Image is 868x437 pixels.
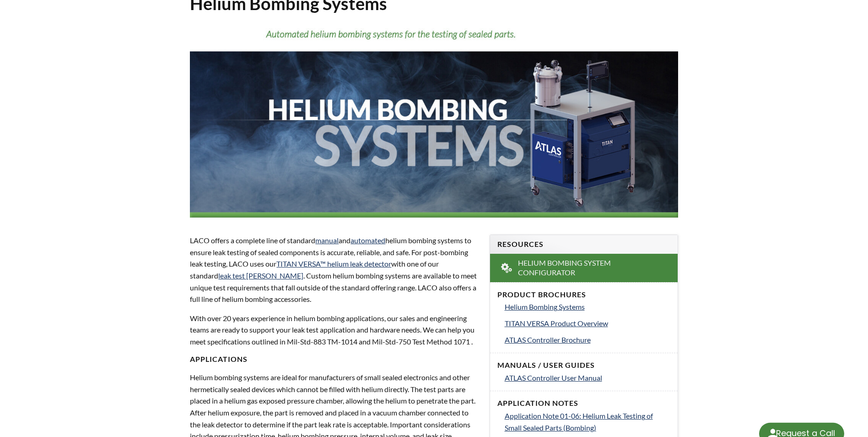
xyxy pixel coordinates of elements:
[505,302,585,311] span: Helium Bombing Systems
[505,373,602,382] span: ATLAS Controller User Manual
[190,22,678,218] img: Helium Bombing Systems Banner
[505,411,653,432] span: Application Note 01-06: Helium Leak Testing of Small Sealed Parts (Bombing)
[497,240,670,249] h4: Resources
[490,254,678,282] a: Helium Bombing System Configurator
[190,312,478,348] p: With over 20 years experience in helium bombing applications, our sales and engineering teams are...
[497,290,670,300] h4: Product Brochures
[518,258,651,278] span: Helium Bombing System Configurator
[505,317,670,329] a: TITAN VERSA Product Overview
[505,301,670,313] a: Helium Bombing Systems
[218,271,303,280] a: leak test [PERSON_NAME]
[276,259,391,268] a: TITAN VERSA™ helium leak detector
[497,399,670,408] h4: Application Notes
[505,372,670,384] a: ATLAS Controller User Manual
[497,361,670,370] h4: Manuals / User Guides
[505,319,608,328] span: TITAN VERSA Product Overview
[315,236,339,245] a: manual
[350,236,385,245] a: automated
[505,410,670,433] a: Application Note 01-06: Helium Leak Testing of Small Sealed Parts (Bombing)
[190,235,478,305] p: LACO offers a complete line of standard and helium bombing systems to ensure leak testing of seal...
[505,334,670,346] a: ATLAS Controller Brochure
[505,335,591,344] span: ATLAS Controller Brochure
[190,355,478,364] h4: Applications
